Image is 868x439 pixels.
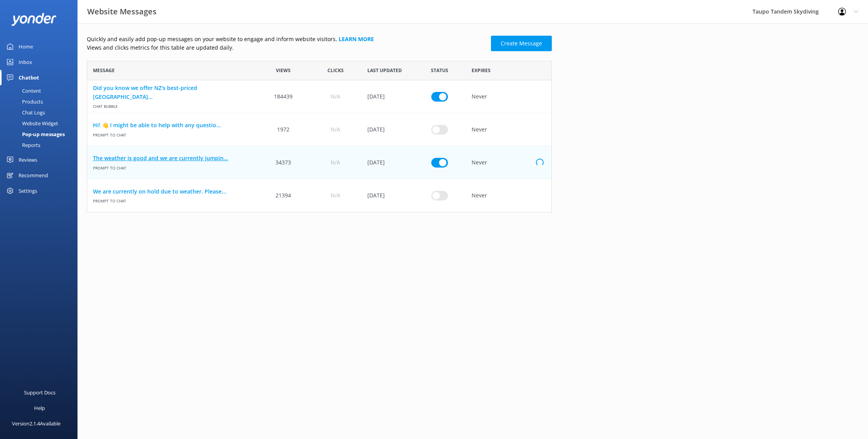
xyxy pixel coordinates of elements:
a: Reports [5,140,77,150]
div: Reports [5,140,40,150]
span: N/A [331,125,340,134]
span: N/A [331,92,340,101]
div: Never [466,146,551,179]
div: Website Widget [5,118,58,129]
div: Chatbot [19,70,39,85]
a: Learn more [339,35,374,43]
div: Content [5,85,41,96]
a: Did you know we offer NZ's best-priced [GEOGRAPHIC_DATA]... [93,84,251,101]
div: Never [466,113,551,146]
div: Version 2.1.4 Available [12,416,60,431]
div: row [87,179,552,212]
a: Chat Logs [5,107,77,118]
div: 30 Jan 2025 [362,80,413,113]
span: Clicks [327,67,344,74]
div: Never [466,80,551,113]
div: row [87,146,552,179]
div: 1972 [257,113,309,146]
div: Reviews [19,152,37,168]
a: Create Message [491,36,552,51]
div: Chat Logs [5,107,45,118]
div: Support Docs [24,385,55,400]
a: Website Widget [5,118,77,129]
a: We are currently on hold due to weather. Please... [93,187,251,196]
div: Home [19,39,33,54]
a: Products [5,96,77,107]
div: Settings [19,183,37,199]
div: row [87,80,552,113]
div: 21394 [257,179,309,212]
span: Views [276,67,291,74]
div: row [87,113,552,146]
a: Hi! 👋 I might be able to help with any questio... [93,121,251,130]
span: N/A [331,191,340,200]
span: Last updated [367,67,402,74]
a: The weather is good and we are currently jumpin... [93,154,251,162]
div: Pop-up messages [5,129,65,140]
div: Inbox [19,54,32,70]
p: Views and clicks metrics for this table are updated daily. [87,43,486,52]
div: 34373 [257,146,309,179]
span: N/A [331,158,340,167]
a: Pop-up messages [5,129,77,140]
h3: Website Messages [87,5,157,18]
div: 19 Aug 2025 [362,179,413,212]
span: Prompt to Chat [93,162,251,171]
a: Content [5,85,77,96]
img: yonder-white-logo.png [12,13,56,26]
div: 20 Aug 2025 [362,146,413,179]
span: Prompt to Chat [93,130,251,138]
p: Quickly and easily add pop-up messages on your website to engage and inform website visitors. [87,35,486,43]
span: Message [93,67,115,74]
span: Status [431,67,448,74]
span: Expires [472,67,491,74]
span: Prompt to Chat [93,196,251,204]
div: Products [5,96,43,107]
span: Chat bubble [93,101,251,109]
div: grid [87,80,552,212]
div: Help [34,400,45,416]
div: 184439 [257,80,309,113]
div: Never [466,179,551,212]
div: 07 May 2025 [362,113,413,146]
div: Recommend [19,168,48,183]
